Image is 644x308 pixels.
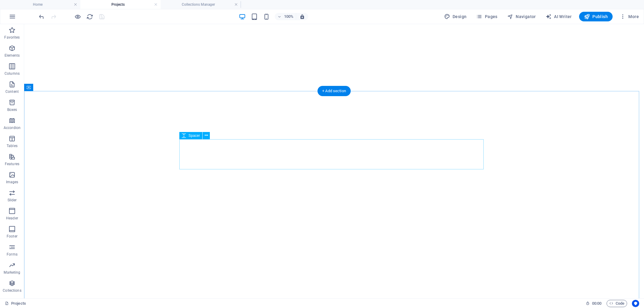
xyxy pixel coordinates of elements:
[474,12,500,21] button: Pages
[609,300,624,307] span: Code
[620,14,639,20] span: More
[543,12,574,21] button: AI Writer
[5,53,20,58] p: Elements
[5,71,20,76] p: Columns
[86,13,93,20] i: Reload page
[188,134,200,137] span: Spacer
[161,1,241,8] h4: Collections Manager
[5,162,19,166] p: Features
[592,300,601,307] span: 00 00
[4,35,20,40] p: Favorites
[442,12,469,21] button: Design
[584,14,608,20] span: Publish
[505,12,538,21] button: Navigator
[632,300,639,307] button: Usercentrics
[444,14,467,20] span: Design
[284,13,293,20] h6: 100%
[86,13,93,20] button: reload
[586,300,602,307] h6: Session time
[476,14,497,20] span: Pages
[80,1,161,8] h4: Projects
[7,143,18,148] p: Tables
[38,13,45,20] i: Undo: Move elements (Ctrl+Z)
[3,288,21,293] p: Collections
[507,14,536,20] span: Navigator
[4,125,21,130] p: Accordion
[7,234,18,239] p: Footer
[6,216,18,221] p: Header
[8,198,17,203] p: Slider
[546,14,572,20] span: AI Writer
[596,301,597,306] span: :
[38,13,45,20] button: undo
[317,86,351,96] div: + Add section
[5,89,19,94] p: Content
[4,270,20,275] p: Marketing
[5,300,26,307] a: Click to cancel selection. Double-click to open Pages
[6,180,18,184] p: Images
[617,12,641,21] button: More
[579,12,613,21] button: Publish
[275,13,296,20] button: 100%
[7,107,17,112] p: Boxes
[607,300,627,307] button: Code
[7,252,18,257] p: Forms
